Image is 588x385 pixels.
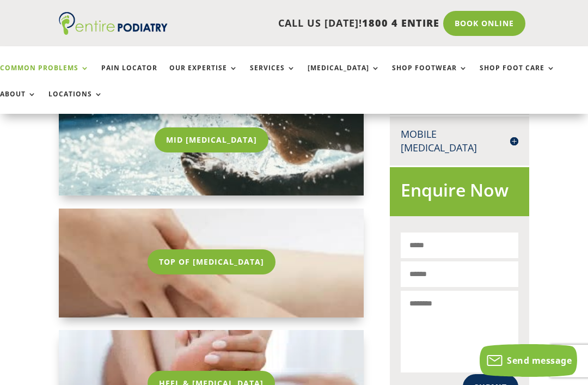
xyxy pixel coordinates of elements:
[148,249,275,274] a: Top Of [MEDICAL_DATA]
[59,26,168,37] a: Entire Podiatry
[507,355,572,366] span: Send message
[362,16,439,29] span: 1800 4 ENTIRE
[443,11,525,36] a: Book Online
[168,16,439,30] p: CALL US [DATE]!
[48,90,103,114] a: Locations
[401,178,518,208] h2: Enquire Now
[155,127,268,152] a: Mid [MEDICAL_DATA]
[480,64,555,88] a: Shop Foot Care
[480,344,577,377] button: Send message
[250,64,296,88] a: Services
[169,64,238,88] a: Our Expertise
[101,64,157,88] a: Pain Locator
[401,127,518,155] h4: Mobile [MEDICAL_DATA]
[59,12,168,35] img: logo (1)
[392,64,468,88] a: Shop Footwear
[308,64,380,88] a: [MEDICAL_DATA]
